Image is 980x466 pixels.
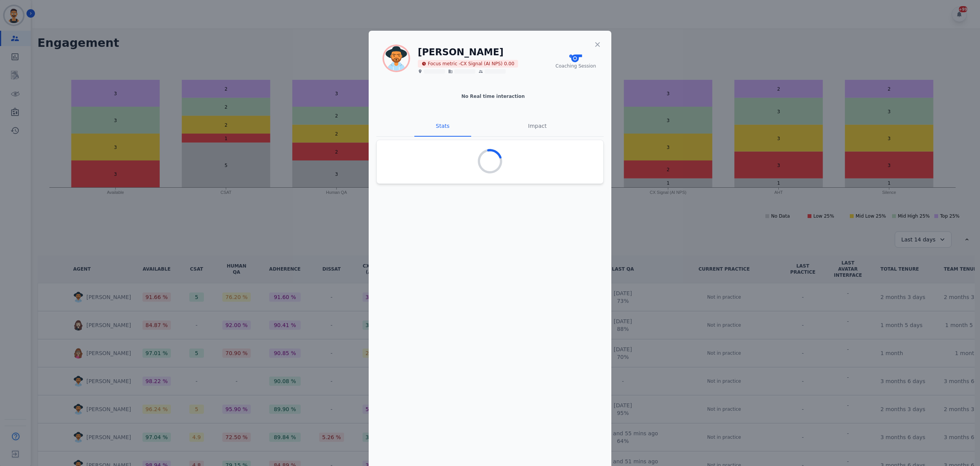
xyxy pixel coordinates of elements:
div: No Real time interaction [382,93,604,99]
img: Rounded avatar [384,46,409,71]
span: Coaching Session [556,63,596,69]
span: Impact [528,123,546,129]
span: Focus metric - CX Signal (AI NPS) 0.00 [418,60,518,68]
span: Stats [436,123,450,129]
h1: [PERSON_NAME] [418,46,518,58]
